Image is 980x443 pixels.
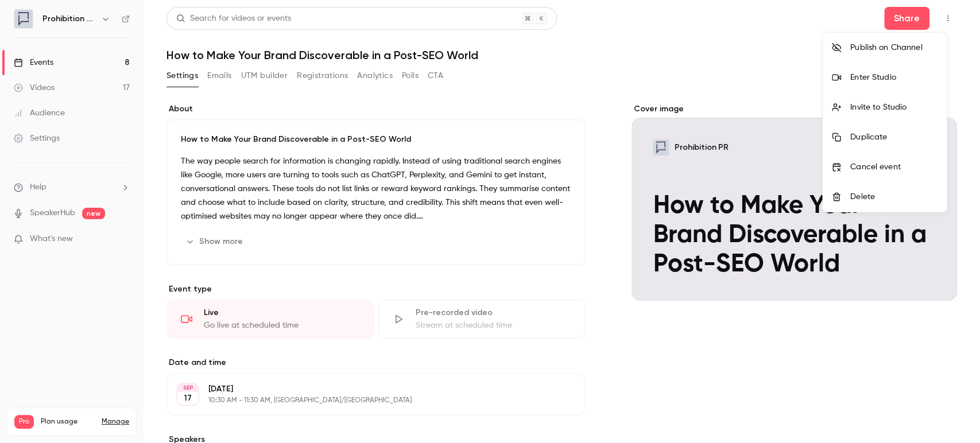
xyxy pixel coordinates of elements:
div: Publish on Channel [850,42,938,53]
div: Invite to Studio [850,102,938,113]
div: Cancel event [850,161,938,173]
div: Enter Studio [850,72,938,83]
div: Delete [850,191,938,203]
div: Duplicate [850,131,938,143]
